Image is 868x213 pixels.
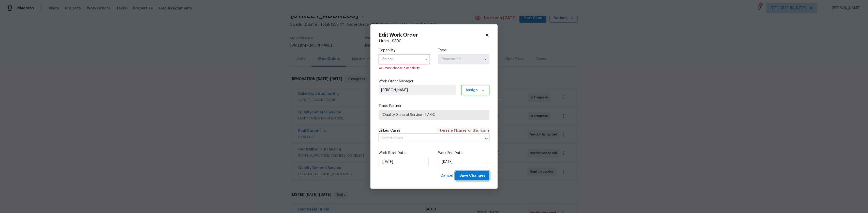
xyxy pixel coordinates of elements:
[438,150,489,156] label: Work End Date
[379,48,430,53] label: Capability
[483,135,490,142] button: Open
[379,157,429,167] input: M/D/YYYY
[379,79,489,84] label: Work Order Manager
[379,128,400,133] span: Linked Cases
[466,88,478,93] span: Assign
[423,56,429,62] button: Show options
[438,54,489,64] input: Select...
[381,88,453,93] span: [PERSON_NAME]
[483,56,489,62] button: Show options
[440,173,453,179] span: Cancel
[455,171,489,180] button: Save Changes
[379,66,430,71] div: You must choose a capability.
[383,112,485,117] span: Quality General Service - LAX-C
[392,39,401,43] span: $ 300
[454,129,457,132] span: 11
[379,103,489,109] label: Trade Partner
[459,173,485,179] span: Save Changes
[379,54,430,64] input: Select...
[438,157,488,167] input: M/D/YYYY
[379,33,485,38] h2: Edit Work Order
[438,128,489,133] span: There are case s for this home
[379,134,475,142] input: Select cases
[438,48,489,53] label: Type
[379,150,430,156] label: Work Start Date
[438,171,455,180] button: Cancel
[379,39,489,44] div: 1 item |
